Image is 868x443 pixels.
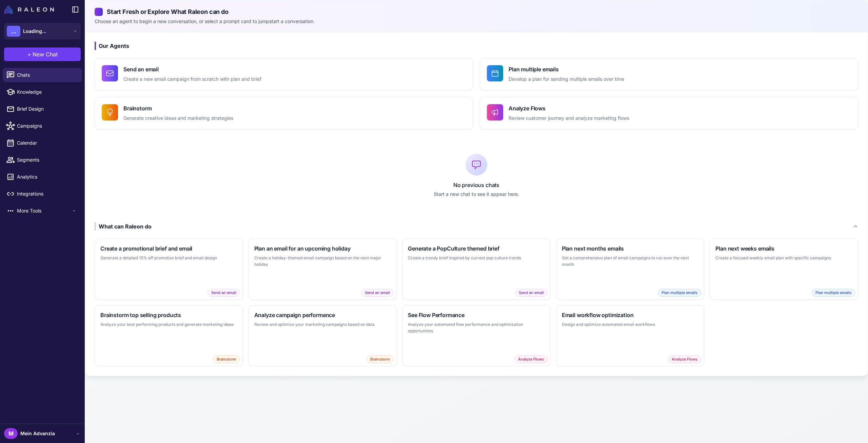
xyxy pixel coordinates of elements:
span: Brief Design [17,105,77,113]
p: Review customer journey and analyze marketing flows [509,114,629,122]
a: Integrations [3,187,82,201]
button: Send an emailCreate a new email campaign from scratch with plan and brief [95,58,473,90]
h4: Analyze Flows [509,104,629,112]
p: Create a trendy brief inspired by current pop culture trends [408,255,545,261]
span: Plan multiple emails [812,289,855,297]
p: Design and optimize automated email workflows [562,321,699,328]
span: Send an email [515,289,548,297]
button: Plan next months emailsGet a comprehensive plan of email campaigns to run over the next monthPlan... [556,239,705,300]
span: Knowledge [17,88,77,96]
p: Create a holiday-themed email campaign based on the next major holiday [254,255,391,268]
a: Segments [3,153,82,167]
h3: Generate a PopCulture themed brief [408,244,545,253]
button: Email workflow optimizationDesign and optimize automated email workflowsAnalyze Flows [556,305,705,366]
button: Create a promotional brief and emailGenerate a detailed 15% off promotion brief and email designS... [95,239,243,300]
span: Plan multiple emails [658,289,701,297]
span: Chats [17,71,77,79]
span: Send an email [361,289,394,297]
button: Brainstorm top selling productsAnalyze your best performing products and generate marketing ideas... [95,305,243,366]
p: Create a new email campaign from scratch with plan and brief [123,75,261,83]
a: Analytics [3,170,82,184]
p: Analyze your automated flow performance and optimization opportunities [408,321,545,334]
h2: Start Fresh or Explore What Raleon can do [95,7,858,16]
button: Plan multiple emailsDevelop a plan for sending multiple emails over time [480,58,858,90]
button: Analyze campaign performanceReview and optimize your marketing campaigns based on dataBrainstorm [249,305,397,366]
span: Calendar [17,139,77,147]
img: Raleon Logo [4,5,54,14]
h3: Our Agents [95,42,858,50]
span: New Chat [33,50,58,58]
button: Generate a PopCulture themed briefCreate a trendy brief inspired by current pop culture trendsSen... [402,239,551,300]
p: No previous chats [95,181,858,189]
div: ... [7,26,20,37]
h3: See Flow Performance [408,311,545,319]
button: Plan an email for an upcoming holidayCreate a holiday-themed email campaign based on the next maj... [249,239,397,300]
button: See Flow PerformanceAnalyze your automated flow performance and optimization opportunitiesAnalyze... [402,305,551,366]
span: Analyze Flows [514,355,548,363]
a: Calendar [3,136,82,150]
h3: Analyze campaign performance [254,311,391,319]
h3: Brainstorm top selling products [100,311,237,319]
div: M [4,428,18,439]
span: Send an email [208,289,240,297]
p: Develop a plan for sending multiple emails over time [509,75,624,83]
span: Loading... [23,27,46,35]
h3: Plan next weeks emails [715,244,852,253]
a: Campaigns [3,119,82,133]
h4: Brainstorm [123,104,233,112]
span: Campaigns [17,122,77,130]
span: Integrations [17,190,77,198]
h3: Create a promotional brief and email [100,244,237,253]
h3: Plan next months emails [562,244,699,253]
p: Start a new chat to see it appear here. [95,190,858,198]
span: Brainstorm [367,355,394,363]
p: Generate a detailed 15% off promotion brief and email design [100,255,237,261]
p: Choose an agent to begin a new conversation, or select a prompt card to jumpstart a conversation. [95,18,858,25]
button: BrainstormGenerate creative ideas and marketing strategies [95,97,473,129]
button: Analyze FlowsReview customer journey and analyze marketing flows [480,97,858,129]
p: Review and optimize your marketing campaigns based on data [254,321,391,328]
span: + [27,50,31,58]
h4: Send an email [123,65,261,73]
span: Mein Advanzia [20,430,55,437]
p: Generate creative ideas and marketing strategies [123,114,233,122]
span: Analytics [17,173,77,181]
span: Brainstorm [213,355,240,363]
span: Analyze Flows [668,355,701,363]
button: ...Loading... [4,23,81,39]
a: Chats [3,68,82,82]
button: +New Chat [4,48,81,61]
h3: Plan an email for an upcoming holiday [254,244,391,253]
h3: Email workflow optimization [562,311,699,319]
a: Raleon Logo [4,5,57,14]
div: What can Raleon do [95,222,152,230]
a: Knowledge [3,85,82,99]
p: Get a comprehensive plan of email campaigns to run over the next month [562,255,699,268]
p: Analyze your best performing products and generate marketing ideas [100,321,237,328]
a: Brief Design [3,102,82,116]
span: Segments [17,156,77,164]
button: Plan next weeks emailsCreate a focused weekly email plan with specific campaignsPlan multiple emails [710,239,858,300]
span: More Tools [17,207,71,215]
p: Create a focused weekly email plan with specific campaigns [715,255,852,261]
h4: Plan multiple emails [509,65,624,73]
